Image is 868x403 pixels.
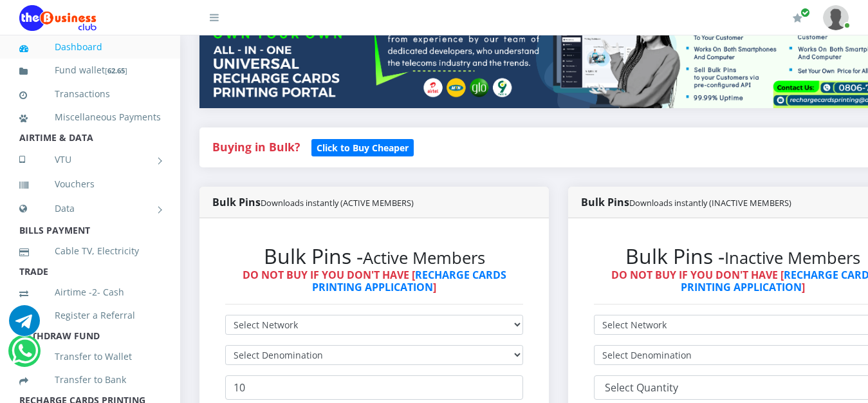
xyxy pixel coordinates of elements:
[9,315,40,336] a: Chat for support
[19,144,161,176] a: VTU
[12,345,38,366] a: Chat for support
[312,268,506,294] a: RECHARGE CARDS PRINTING APPLICATION
[725,247,860,269] small: Inactive Members
[19,102,161,132] a: Miscellaneous Payments
[225,244,523,268] h2: Bulk Pins -
[19,301,161,330] a: Register a Referral
[19,79,161,109] a: Transactions
[19,277,161,307] a: Airtime -2- Cash
[107,66,125,75] b: 62.65
[261,197,414,209] small: Downloads instantly (ACTIVE MEMBERS)
[823,5,849,30] img: User
[19,192,161,225] a: Data
[19,32,161,62] a: Dashboard
[19,342,161,371] a: Transfer to Wallet
[19,5,97,31] img: Logo
[105,66,127,75] small: [ ]
[19,365,161,395] a: Transfer to Bank
[19,169,161,199] a: Vouchers
[225,375,523,400] input: Enter Quantity
[629,197,791,209] small: Downloads instantly (INACTIVE MEMBERS)
[363,247,485,269] small: Active Members
[243,268,506,294] strong: DO NOT BUY IF YOU DON'T HAVE [ ]
[317,142,409,154] b: Click to Buy Cheaper
[212,195,414,209] strong: Bulk Pins
[800,8,810,17] span: Renew/Upgrade Subscription
[581,195,791,209] strong: Bulk Pins
[19,55,161,86] a: Fund wallet[62.65]
[19,236,161,266] a: Cable TV, Electricity
[311,139,414,155] a: Click to Buy Cheaper
[212,139,300,155] strong: Buying in Bulk?
[793,13,802,23] i: Renew/Upgrade Subscription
